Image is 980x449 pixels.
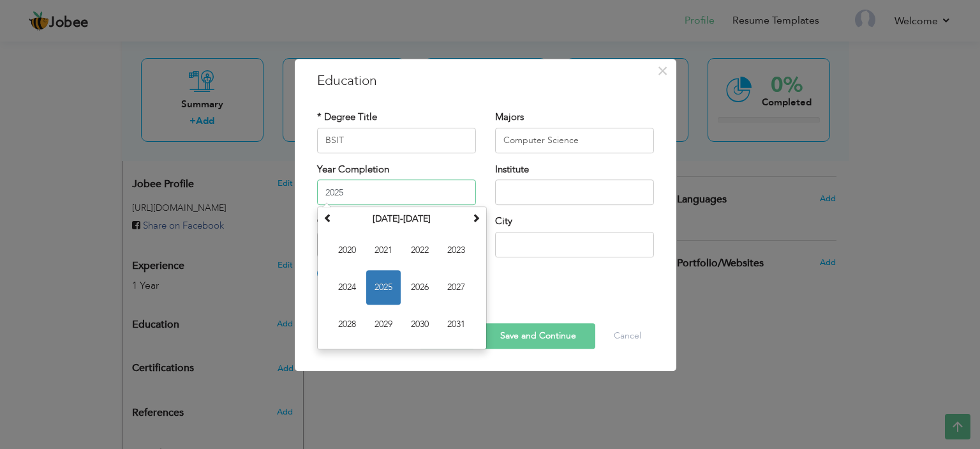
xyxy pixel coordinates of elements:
span: 2020 [330,233,364,268]
label: Institute [495,163,529,176]
span: 2023 [439,233,473,268]
h3: Education [317,72,654,91]
label: Majors [495,110,524,124]
button: Cancel [601,323,654,349]
span: 2031 [439,307,473,342]
label: City [495,215,512,228]
span: 2025 [366,270,401,305]
button: Save and Continue [481,323,595,349]
span: 2021 [366,233,401,268]
span: 2029 [366,307,401,342]
label: Year Completion [317,163,389,176]
span: × [657,59,668,82]
button: Close [653,61,673,81]
span: Previous Decade [323,213,332,222]
span: 2022 [403,233,437,268]
span: 2024 [330,270,364,305]
span: 2030 [403,307,437,342]
span: 2028 [330,307,364,342]
span: Next Decade [471,213,480,222]
th: Select Decade [336,209,468,229]
span: 2026 [403,270,437,305]
label: * Degree Title [317,110,377,124]
span: 2027 [439,270,473,305]
div: Add your educational degree. [132,312,293,337]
